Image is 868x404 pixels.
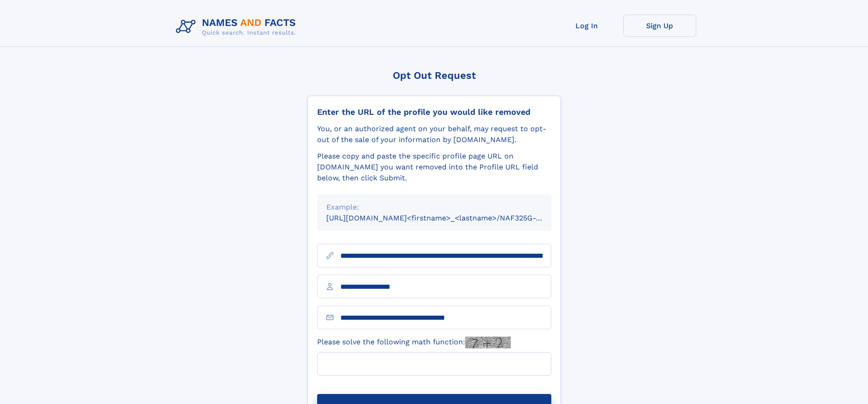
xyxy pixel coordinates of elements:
[308,70,561,81] div: Opt Out Request
[172,15,303,39] img: Logo Names and Facts
[326,214,569,222] small: [URL][DOMAIN_NAME]<firstname>_<lastname>/NAF325G-xxxxxxxx
[317,337,511,348] label: Please solve the following math function:
[623,15,696,37] a: Sign Up
[317,123,551,145] div: You, or an authorized agent on your behalf, may request to opt-out of the sale of your informatio...
[550,15,623,37] a: Log In
[317,107,551,117] div: Enter the URL of the profile you would like removed
[317,151,551,184] div: Please copy and paste the specific profile page URL on [DOMAIN_NAME] you want removed into the Pr...
[326,202,542,213] div: Example:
